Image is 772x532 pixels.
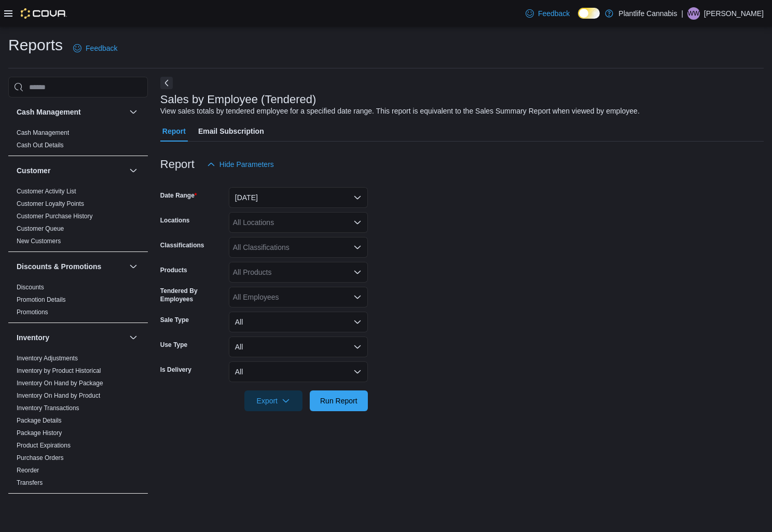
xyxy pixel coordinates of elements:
[521,3,574,24] a: Feedback
[17,479,43,487] span: Transfers
[160,316,189,324] label: Sale Type
[198,121,264,142] span: Email Subscription
[8,127,148,156] div: Cash Management
[17,392,100,399] a: Inventory On Hand by Product
[17,213,93,220] a: Customer Purchase History
[17,467,39,474] a: Reorder
[17,404,79,412] span: Inventory Transactions
[229,361,368,382] button: All
[17,454,64,461] a: Purchase Orders
[127,331,140,344] button: Inventory
[229,337,368,357] button: All
[17,225,64,233] span: Customer Queue
[160,341,187,349] label: Use Type
[127,106,140,118] button: Cash Management
[160,93,316,106] h3: Sales by Employee (Tendered)
[219,159,274,170] span: Hide Parameters
[17,332,49,343] h3: Inventory
[17,200,84,208] span: Customer Loyalty Points
[578,8,600,19] input: Dark Mode
[17,165,50,176] h3: Customer
[17,367,101,374] a: Inventory by Product Historical
[17,417,62,424] a: Package Details
[17,141,64,149] span: Cash Out Details
[353,218,362,227] button: Open list of options
[21,8,67,19] img: Cova
[127,164,140,177] button: Customer
[17,129,69,137] span: Cash Management
[17,442,71,449] a: Product Expirations
[17,237,61,245] a: New Customers
[17,404,79,412] a: Inventory Transactions
[244,390,302,411] button: Export
[17,261,101,272] h3: Discounts & Promotions
[160,191,197,200] label: Date Range
[17,479,43,486] a: Transfers
[17,187,76,195] span: Customer Activity List
[17,391,100,400] span: Inventory On Hand by Product
[17,200,84,207] a: Customer Loyalty Points
[17,441,71,450] span: Product Expirations
[17,284,44,291] a: Discounts
[8,352,148,493] div: Inventory
[17,380,103,387] a: Inventory On Hand by Package
[17,429,62,437] a: Package History
[618,7,677,20] p: Plantlife Cannabis
[203,154,278,175] button: Hide Parameters
[687,7,700,20] div: William White
[160,216,190,225] label: Locations
[17,212,93,220] span: Customer Purchase History
[8,281,148,323] div: Discounts & Promotions
[17,367,101,375] span: Inventory by Product Historical
[160,366,191,374] label: Is Delivery
[320,396,357,406] span: Run Report
[17,466,39,474] span: Reorder
[17,296,66,304] span: Promotion Details
[17,379,103,387] span: Inventory On Hand by Package
[310,390,368,411] button: Run Report
[17,429,62,437] span: Package History
[86,43,117,53] span: Feedback
[162,121,186,142] span: Report
[17,354,78,362] span: Inventory Adjustments
[251,390,296,411] span: Export
[17,237,61,245] span: New Customers
[17,188,76,195] a: Customer Activity List
[17,416,62,425] span: Package Details
[17,309,48,316] a: Promotions
[17,355,78,362] a: Inventory Adjustments
[17,142,64,149] a: Cash Out Details
[127,260,140,273] button: Discounts & Promotions
[538,8,570,19] span: Feedback
[578,19,578,19] span: Dark Mode
[681,7,683,20] p: |
[17,107,125,117] button: Cash Management
[160,241,204,249] label: Classifications
[17,296,66,303] a: Promotion Details
[160,106,640,117] div: View sales totals by tendered employee for a specified date range. This report is equivalent to t...
[17,261,125,272] button: Discounts & Promotions
[353,243,362,251] button: Open list of options
[704,7,764,20] p: [PERSON_NAME]
[8,35,63,55] h1: Reports
[17,225,64,232] a: Customer Queue
[160,158,195,171] h3: Report
[17,332,125,343] button: Inventory
[353,268,362,276] button: Open list of options
[17,165,125,176] button: Customer
[160,266,187,274] label: Products
[17,107,81,117] h3: Cash Management
[229,312,368,332] button: All
[69,38,121,59] a: Feedback
[17,454,64,462] span: Purchase Orders
[17,283,44,291] span: Discounts
[8,185,148,251] div: Customer
[160,77,173,89] button: Next
[17,129,69,136] a: Cash Management
[353,293,362,301] button: Open list of options
[17,308,48,316] span: Promotions
[229,187,368,208] button: [DATE]
[160,287,225,303] label: Tendered By Employees
[688,7,700,20] span: WW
